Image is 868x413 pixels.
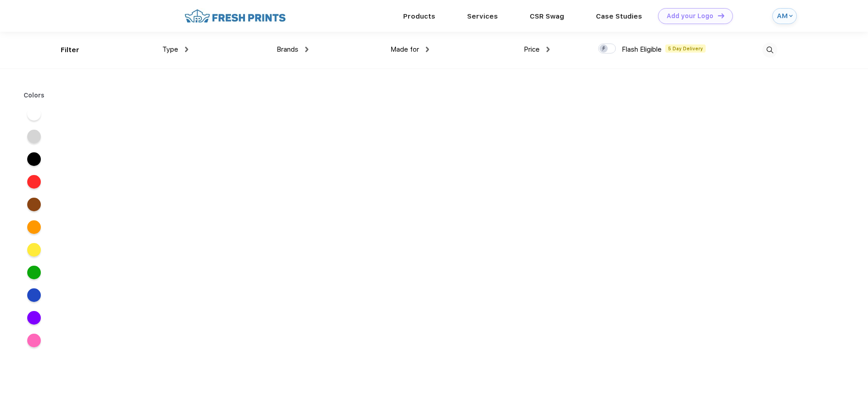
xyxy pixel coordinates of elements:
span: Made for [390,45,419,53]
img: arrow_down_blue.svg [789,14,793,18]
div: Colors [17,91,52,100]
img: dropdown.png [546,47,550,52]
div: Filter [61,45,79,55]
span: Flash Eligible [622,45,662,53]
img: dropdown.png [426,47,429,52]
img: DT [718,13,724,18]
a: Products [403,12,435,20]
img: dropdown.png [185,47,188,52]
div: Add your Logo [667,12,713,20]
span: Type [162,45,178,53]
div: AM [777,12,787,20]
span: Price [524,45,540,53]
span: Brands [277,45,298,53]
img: fo%20logo%202.webp [182,8,288,24]
img: desktop_search.svg [762,43,777,58]
img: dropdown.png [305,47,308,52]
